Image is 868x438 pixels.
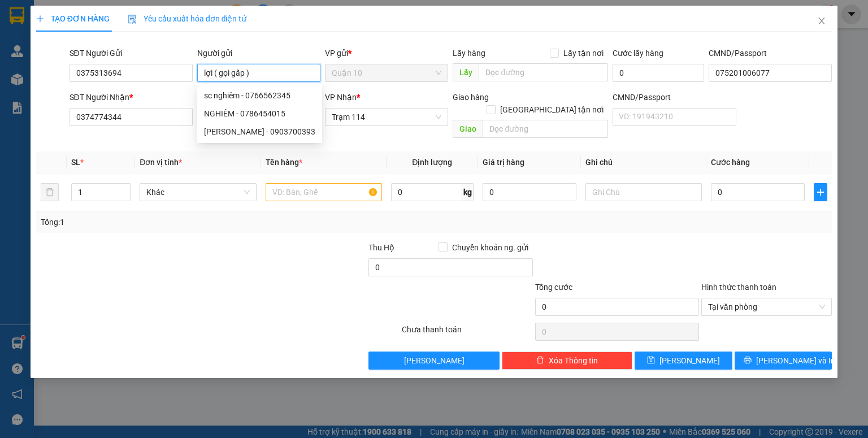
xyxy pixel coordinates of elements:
[659,354,720,367] span: [PERSON_NAME]
[204,125,315,138] div: [PERSON_NAME] - 0903700393
[483,120,608,138] input: Dọc đường
[197,123,322,141] div: NGỌC NGHIÊM - 0903700393
[197,47,320,59] div: Người gửi
[613,64,704,82] input: Cước lấy hàng
[70,47,193,59] div: SĐT Người Gửi
[708,298,825,315] span: Tại văn phòng
[635,352,732,370] button: save[PERSON_NAME]
[744,356,752,365] span: printer
[41,183,59,201] button: delete
[404,354,465,367] span: [PERSON_NAME]
[483,183,576,201] input: 0
[647,356,655,365] span: save
[453,120,483,138] span: Giao
[368,243,394,252] span: Thu Hộ
[536,356,544,365] span: delete
[325,47,448,59] div: VP gửi
[535,283,572,292] span: Tổng cước
[412,158,452,167] span: Định lượng
[332,64,441,81] span: Quận 10
[585,183,702,201] input: Ghi Chú
[266,183,382,201] input: VD: Bàn, Ghế
[325,93,357,102] span: VP Nhận
[204,107,315,120] div: NGHIÊM - 0786454015
[462,183,474,201] span: kg
[146,184,249,201] span: Khác
[36,15,44,23] span: plus
[197,105,322,123] div: NGHIÊM - 0786454015
[756,354,835,367] span: [PERSON_NAME] và In
[496,103,608,116] span: [GEOGRAPHIC_DATA] tận nơi
[70,91,193,103] div: SĐT Người Nhận
[128,15,137,24] img: icon
[479,63,608,81] input: Dọc đường
[71,158,80,167] span: SL
[711,158,750,167] span: Cước hàng
[453,49,485,58] span: Lấy hàng
[559,47,608,59] span: Lấy tận nơi
[266,158,302,167] span: Tên hàng
[806,6,837,37] button: Close
[448,241,533,254] span: Chuyển khoản ng. gửi
[613,49,663,58] label: Cước lấy hàng
[817,16,826,25] span: close
[128,14,247,23] span: Yêu cầu xuất hóa đơn điện tử
[502,352,632,370] button: deleteXóa Thông tin
[709,47,832,59] div: CMND/Passport
[613,91,736,103] div: CMND/Passport
[549,354,598,367] span: Xóa Thông tin
[197,86,322,105] div: sc nghiêm - 0766562345
[483,158,524,167] span: Giá trị hàng
[814,188,827,197] span: plus
[453,93,489,102] span: Giao hàng
[453,63,479,81] span: Lấy
[581,151,706,174] th: Ghi chú
[204,89,315,102] div: sc nghiêm - 0766562345
[41,216,336,228] div: Tổng: 1
[701,283,776,292] label: Hình thức thanh toán
[140,158,182,167] span: Đơn vị tính
[332,109,441,125] span: Trạm 114
[735,352,832,370] button: printer[PERSON_NAME] và In
[814,183,827,201] button: plus
[401,323,533,343] div: Chưa thanh toán
[36,14,110,23] span: TẠO ĐƠN HÀNG
[368,352,499,370] button: [PERSON_NAME]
